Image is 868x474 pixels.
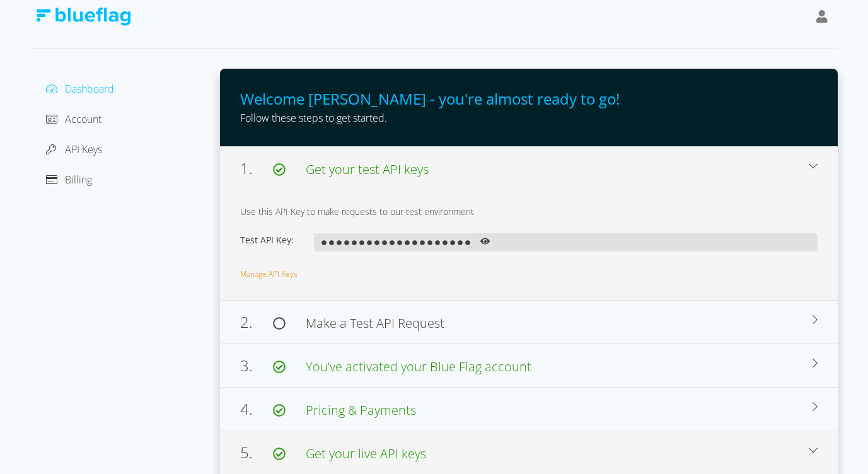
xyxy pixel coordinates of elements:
[306,161,429,178] span: Get your test API keys
[240,158,273,178] span: 1.
[240,311,273,332] span: 2.
[240,205,818,218] div: Use this API Key to make requests to our test environment
[240,88,620,109] span: Welcome [PERSON_NAME] - you're almost ready to go!
[240,233,314,251] span: Test API Key:
[46,142,102,156] a: API Keys
[65,112,101,126] span: Account
[306,358,531,375] span: You’ve activated your Blue Flag account
[240,442,273,463] span: 5.
[240,269,298,279] a: Manage API Keys
[240,398,273,419] span: 4.
[65,82,114,96] span: Dashboard
[306,315,444,332] span: Make a Test API Request
[46,82,114,96] a: Dashboard
[36,8,130,26] img: Blue Flag Logo
[65,173,92,187] span: Billing
[306,402,416,419] span: Pricing & Payments
[46,112,101,126] a: Account
[65,142,102,156] span: API Keys
[306,445,426,462] span: Get your live API keys
[240,111,387,125] span: Follow these steps to get started.
[46,173,92,187] a: Billing
[240,355,273,376] span: 3.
